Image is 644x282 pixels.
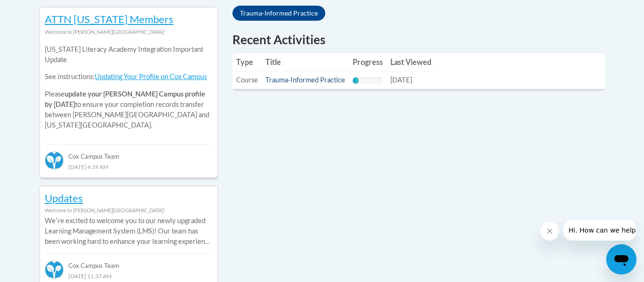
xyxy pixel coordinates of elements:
[45,144,213,161] div: Cox Campus Team
[45,151,64,170] img: Cox Campus Team
[390,76,412,84] span: [DATE]
[387,53,435,72] th: Last Viewed
[540,222,559,241] iframe: Close message
[262,53,349,72] th: Title
[236,76,258,84] span: Course
[6,7,76,14] span: Hi. How can we help?
[45,37,213,137] div: Please to ensure your completion records transfer between [PERSON_NAME][GEOGRAPHIC_DATA] and [US_...
[563,220,636,241] iframe: Message from company
[45,44,213,65] p: [US_STATE] Literacy Academy Integration Important Update
[45,13,173,25] a: ATTN [US_STATE] Members
[232,31,605,48] h1: Recent Activities
[45,27,213,37] div: Welcome to [PERSON_NAME][GEOGRAPHIC_DATA]!
[232,6,325,21] a: Trauma-Informed Practice
[45,90,205,108] b: update your [PERSON_NAME] Campus profile by [DATE]
[606,244,636,274] iframe: Button to launch messaging window
[45,72,213,82] p: See instructions:
[95,73,207,81] a: Updating Your Profile on Cox Campus
[353,77,359,84] div: Progress, %
[349,53,387,72] th: Progress
[232,53,262,72] th: Type
[265,76,345,84] a: Trauma-Informed Practice
[45,192,83,204] a: Updates
[45,254,213,271] div: Cox Campus Team
[45,161,213,172] div: [DATE] 4:39 AM
[45,205,213,216] div: Welcome to [PERSON_NAME][GEOGRAPHIC_DATA]!
[45,271,213,281] div: [DATE] 11:37 AM
[45,260,64,279] img: Cox Campus Team
[45,216,213,247] p: Weʹre excited to welcome you to our newly upgraded Learning Management System (LMS)! Our team has...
